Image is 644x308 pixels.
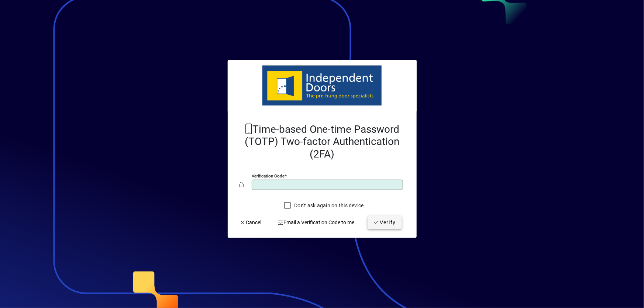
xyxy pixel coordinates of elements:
span: Verify [373,219,396,226]
button: Email a Verification Code to me [274,216,358,229]
label: Don't ask again on this device [293,202,364,209]
h2: Time-based One-time Password (TOTP) Two-factor Authentication (2FA) [240,123,405,160]
span: Email a Verification Code to me [277,219,355,226]
button: Verify [368,216,402,229]
span: Cancel [240,219,262,226]
button: Cancel [237,216,265,229]
mat-label: Verification code [252,173,285,179]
